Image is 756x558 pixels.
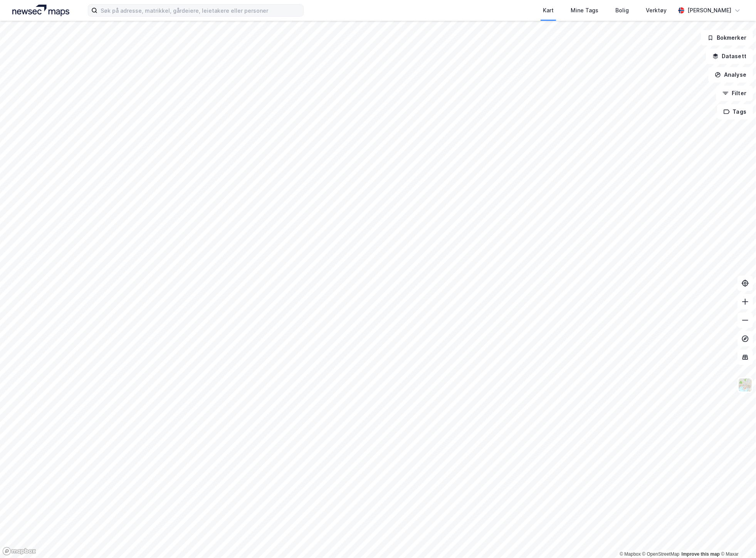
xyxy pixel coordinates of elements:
[716,86,753,101] button: Filter
[687,6,731,15] div: [PERSON_NAME]
[615,6,629,15] div: Bolig
[571,6,598,15] div: Mine Tags
[717,521,756,558] iframe: Chat Widget
[646,6,667,15] div: Verktøy
[12,5,69,16] img: logo.a4113a55bc3d86da70a041830d287a7e.svg
[543,6,554,15] div: Kart
[97,5,303,16] input: Søk på adresse, matrikkel, gårdeiere, leietakere eller personer
[620,551,641,557] a: Mapbox
[717,521,756,558] div: Kontrollprogram for chat
[2,547,36,556] a: Mapbox homepage
[738,378,753,392] img: Z
[706,49,753,64] button: Datasett
[701,30,753,45] button: Bokmerker
[642,551,680,557] a: OpenStreetMap
[682,551,720,557] a: Improve this map
[708,67,753,82] button: Analyse
[717,104,753,119] button: Tags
